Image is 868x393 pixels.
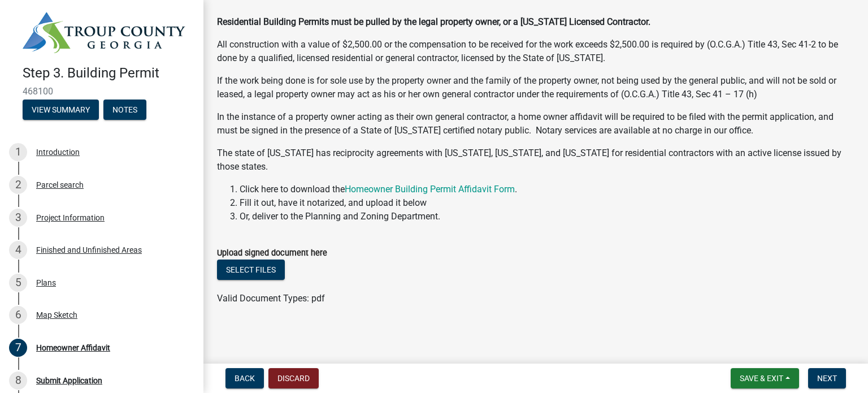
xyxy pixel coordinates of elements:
div: 6 [9,306,27,324]
p: The state of [US_STATE] has reciprocity agreements with [US_STATE], [US_STATE], and [US_STATE] fo... [217,146,854,174]
button: Save & Exit [731,368,799,388]
label: Upload signed document here [217,249,327,257]
div: 4 [9,241,27,259]
button: Select files [217,260,285,280]
button: Next [808,368,846,388]
span: Save & Exit [740,374,783,383]
p: In the instance of a property owner acting as their own general contractor, a home owner affidavi... [217,110,854,137]
p: If the work being done is for sole use by the property owner and the family of the property owner... [217,74,854,101]
wm-modal-confirm: Summary [23,106,99,115]
div: 1 [9,143,27,161]
div: Finished and Unfinished Areas [36,246,142,254]
button: View Summary [23,100,99,120]
a: Homeowner Building Permit Affidavit Form [345,184,515,195]
button: Discard [268,368,319,388]
p: All construction with a value of $2,500.00 or the compensation to be received for the work exceed... [217,38,854,65]
span: Valid Document Types: pdf [217,293,325,304]
li: Fill it out, have it notarized, and upload it below [240,196,854,210]
div: Parcel search [36,181,84,189]
span: Back [235,374,255,383]
div: 2 [9,176,27,194]
div: Introduction [36,148,80,156]
div: 7 [9,339,27,357]
img: Troup County, Georgia [23,12,185,53]
div: Plans [36,279,56,287]
wm-modal-confirm: Notes [103,106,146,115]
div: 3 [9,209,27,227]
span: Next [817,374,837,383]
strong: Residential Building Permits must be pulled by the legal property owner, or a [US_STATE] Licensed... [217,16,650,27]
div: Project Information [36,214,105,222]
li: Click here to download the . [240,183,854,196]
span: 468100 [23,86,181,97]
button: Notes [103,100,146,120]
button: Back [225,368,264,388]
div: 5 [9,274,27,292]
div: 8 [9,372,27,390]
div: Homeowner Affidavit [36,344,110,352]
div: Map Sketch [36,311,77,319]
div: Submit Application [36,377,102,385]
h4: Step 3. Building Permit [23,65,194,81]
li: Or, deliver to the Planning and Zoning Department. [240,210,854,223]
